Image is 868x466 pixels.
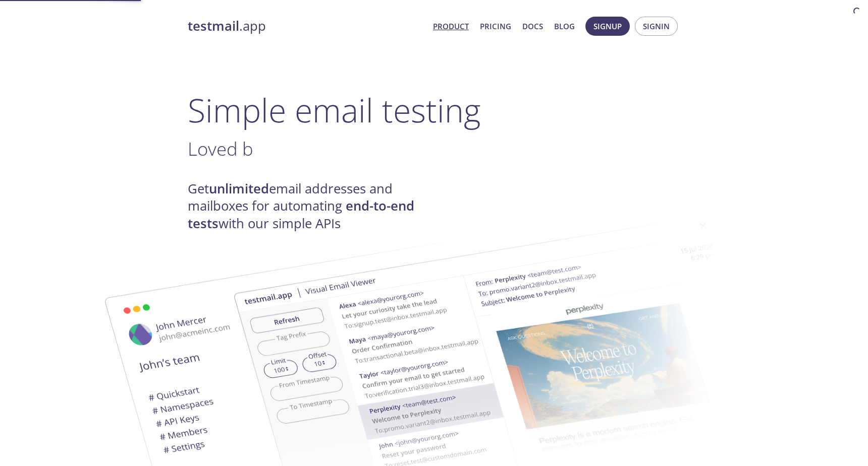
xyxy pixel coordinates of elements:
[480,20,511,33] a: Pricing
[585,17,630,36] button: Signup
[188,18,425,35] a: testmail.app
[188,180,434,232] h4: Get email addresses and mailboxes for automating with our simple APIs
[433,20,469,33] a: Product
[188,91,680,129] h1: Simple email testing
[188,17,239,35] strong: testmail
[209,180,269,197] strong: unlimited
[593,20,622,33] span: Signup
[522,20,543,33] a: Docs
[188,136,253,161] span: Loved b
[188,197,414,232] strong: end-to-end tests
[635,17,678,36] button: Signin
[554,20,575,33] a: Blog
[643,20,670,33] span: Signin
